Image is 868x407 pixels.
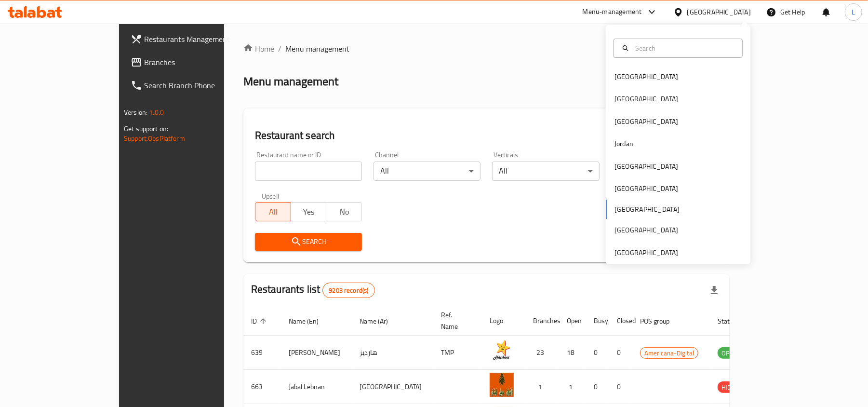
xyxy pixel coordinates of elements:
button: All [255,202,291,221]
h2: Restaurant search [255,128,718,143]
div: [GEOGRAPHIC_DATA] [614,116,678,127]
td: 0 [586,336,609,370]
div: [GEOGRAPHIC_DATA] [687,7,751,17]
span: Branches [144,56,256,68]
span: L [852,7,855,17]
span: Restaurants Management [144,33,256,45]
a: Restaurants Management [123,27,264,51]
div: [GEOGRAPHIC_DATA] [614,161,678,172]
th: Open [559,306,586,336]
img: Jabal Lebnan [490,373,514,397]
button: Yes [291,202,327,221]
div: Export file [703,279,726,302]
h2: Menu management [243,74,338,89]
h2: Restaurants list [251,282,375,298]
td: [PERSON_NAME] [281,336,352,370]
td: 0 [609,336,632,370]
td: Jabal Lebnan [281,370,352,404]
th: Branches [525,306,559,336]
span: HIDDEN [718,382,747,393]
a: Branches [123,51,264,74]
td: [GEOGRAPHIC_DATA] [352,370,433,404]
span: Get support on: [124,122,168,135]
span: Version: [124,106,147,119]
span: 9203 record(s) [323,286,374,295]
span: Americana-Digital [641,348,698,359]
div: [GEOGRAPHIC_DATA] [614,247,678,258]
label: Upsell [262,192,280,199]
div: Total records count [322,283,374,298]
input: Search for restaurant name or ID.. [255,162,362,181]
img: Hardee's [490,339,514,363]
div: All [492,162,599,181]
td: 0 [586,370,609,404]
div: Menu-management [583,6,642,18]
div: [GEOGRAPHIC_DATA] [614,225,678,235]
div: All [374,162,481,181]
nav: breadcrumb [243,43,730,54]
span: All [259,205,287,219]
div: OPEN [718,347,741,359]
div: [GEOGRAPHIC_DATA] [614,183,678,194]
div: Jordan [614,138,633,149]
td: 23 [525,336,559,370]
span: OPEN [718,348,741,359]
td: هارديز [352,336,433,370]
span: 1.0.0 [149,106,164,119]
button: Search [255,233,362,251]
span: Menu management [285,43,349,54]
span: Search Branch Phone [144,80,256,91]
td: TMP [433,336,482,370]
li: / [278,43,281,54]
td: 1 [525,370,559,404]
th: Closed [609,306,632,336]
span: ID [251,315,269,327]
div: HIDDEN [718,381,747,393]
span: Status [718,315,749,327]
span: Yes [295,205,323,219]
span: Ref. Name [441,309,470,332]
td: 0 [609,370,632,404]
span: No [330,205,358,219]
input: Search [631,43,736,54]
a: Search Branch Phone [123,74,264,97]
span: Search [263,236,354,248]
td: 18 [559,336,586,370]
td: 1 [559,370,586,404]
span: Name (En) [289,315,331,327]
a: Support.OpsPlatform [124,132,185,145]
th: Logo [482,306,525,336]
th: Busy [586,306,609,336]
span: Name (Ar) [360,315,401,327]
span: POS group [640,315,682,327]
button: No [326,202,362,221]
div: [GEOGRAPHIC_DATA] [614,71,678,82]
div: [GEOGRAPHIC_DATA] [614,94,678,104]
